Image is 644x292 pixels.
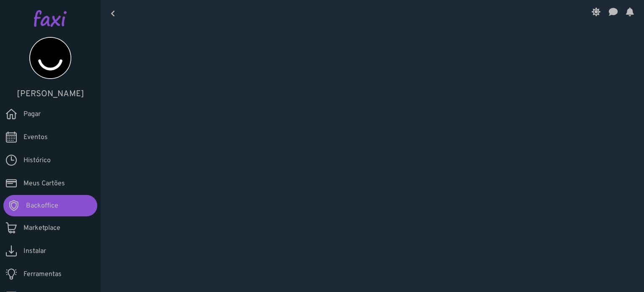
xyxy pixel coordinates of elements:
span: Pagar [23,109,41,119]
span: Eventos [23,132,48,142]
span: Marketplace [23,223,60,233]
span: Instalar [23,246,46,256]
span: Backoffice [26,201,58,211]
a: Backoffice [3,195,97,216]
span: Meus Cartões [23,179,65,189]
h5: [PERSON_NAME] [13,89,88,99]
span: Histórico [23,155,51,166]
span: Ferramentas [23,269,62,279]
